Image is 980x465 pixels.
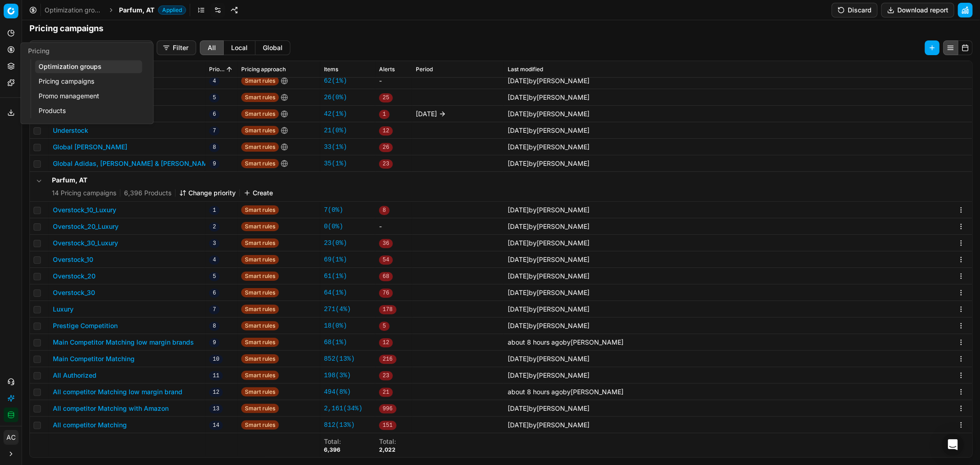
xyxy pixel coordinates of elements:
[375,218,412,235] td: -
[225,65,234,74] button: Sorted by Priority ascending
[200,40,224,55] button: all
[832,3,878,17] button: Discard
[53,255,93,264] button: Overstock_10
[508,305,529,313] span: [DATE]
[379,437,396,446] div: Total :
[379,143,393,152] span: 26
[508,77,529,85] span: [DATE]
[209,93,220,102] span: 5
[241,255,279,264] span: Smart rules
[508,338,623,347] div: by [PERSON_NAME]
[209,355,223,364] span: 10
[241,321,279,330] span: Smart rules
[157,40,196,55] button: Filter
[209,322,220,331] span: 8
[508,110,529,118] span: [DATE]
[324,238,347,248] a: 23(0%)
[379,338,393,347] span: 12
[508,126,589,135] div: by [PERSON_NAME]
[324,446,341,454] div: 6,396
[379,255,393,265] span: 54
[255,40,290,55] button: global
[942,434,964,456] div: Open Intercom Messenger
[379,110,390,119] span: 1
[508,420,589,430] div: by [PERSON_NAME]
[379,239,393,248] span: 36
[508,76,589,85] div: by [PERSON_NAME]
[324,159,347,168] a: 35(1%)
[324,93,347,102] a: 26(0%)
[209,126,220,136] span: 7
[416,66,433,73] span: Period
[508,421,529,429] span: [DATE]
[508,355,529,363] span: [DATE]
[324,305,351,314] a: 271(4%)
[52,188,116,198] span: 14 Pricing campaigns
[379,66,395,73] span: Alerts
[209,239,220,248] span: 3
[379,272,393,281] span: 68
[241,109,279,119] span: Smart rules
[52,176,273,185] h5: Parfum, AT
[209,404,223,414] span: 13
[508,143,529,151] span: [DATE]
[508,322,529,329] span: [DATE]
[508,205,589,215] div: by [PERSON_NAME]
[508,371,529,379] span: [DATE]
[28,47,50,55] span: Pricing
[508,404,529,412] span: [DATE]
[324,109,347,119] a: 42(1%)
[508,388,563,396] span: about 8 hours ago
[324,288,347,297] a: 64(1%)
[508,238,589,248] div: by [PERSON_NAME]
[241,272,279,281] span: Smart rules
[209,255,220,265] span: 4
[209,159,220,169] span: 9
[241,371,279,380] span: Smart rules
[324,404,363,413] a: 2,161(34%)
[508,321,589,330] div: by [PERSON_NAME]
[324,126,347,135] a: 21(0%)
[45,6,186,15] nav: breadcrumb
[508,354,589,363] div: by [PERSON_NAME]
[241,305,279,314] span: Smart rules
[53,387,182,397] button: All competitor Matching low margin brand
[508,239,529,247] span: [DATE]
[508,255,529,263] span: [DATE]
[53,205,116,215] button: Overstock_10_Luxury
[508,159,589,168] div: by [PERSON_NAME]
[508,93,589,102] div: by [PERSON_NAME]
[379,388,393,397] span: 21
[375,73,412,89] td: -
[209,272,220,281] span: 5
[53,272,96,281] button: Overstock_20
[324,66,338,73] span: Items
[379,289,393,298] span: 76
[508,109,589,119] div: by [PERSON_NAME]
[53,321,118,330] button: Prestige Competition
[35,60,142,73] a: Optimization groups
[324,142,347,152] a: 33(1%)
[508,126,529,134] span: [DATE]
[379,126,393,136] span: 12
[508,288,589,297] div: by [PERSON_NAME]
[508,66,543,73] span: Last modified
[241,126,279,135] span: Smart rules
[508,289,529,296] span: [DATE]
[379,404,397,414] span: 996
[209,206,220,215] span: 1
[45,6,103,15] a: Optimization groups
[324,420,355,430] a: 812(13%)
[53,404,169,413] button: All competitor Matching with Amazon
[209,421,223,430] span: 14
[508,305,589,314] div: by [PERSON_NAME]
[179,188,236,198] button: Change priority
[209,338,220,347] span: 9
[241,288,279,297] span: Smart rules
[241,142,279,152] span: Smart rules
[324,371,351,380] a: 198(3%)
[53,371,96,380] button: All Authorized
[508,206,529,214] span: [DATE]
[508,404,589,413] div: by [PERSON_NAME]
[53,222,119,231] button: Overstock_20_Luxury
